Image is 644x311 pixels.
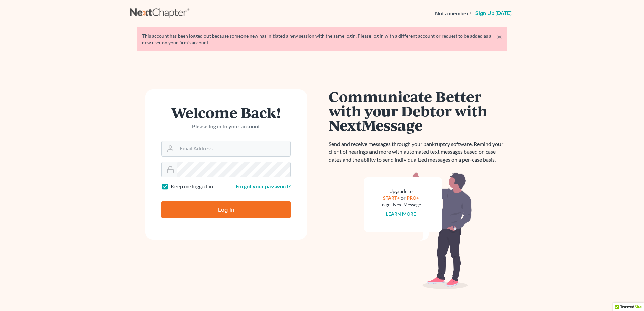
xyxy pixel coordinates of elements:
a: Sign up [DATE]! [474,11,514,16]
div: This account has been logged out because someone new has initiated a new session with the same lo... [142,33,502,46]
h1: Communicate Better with your Debtor with NextMessage [329,89,507,132]
input: Log In [161,201,291,218]
label: Keep me logged in [171,183,213,191]
h1: Welcome Back! [161,105,291,120]
span: or [401,195,406,201]
a: PRO+ [407,195,419,201]
div: to get NextMessage. [380,201,422,208]
a: Forgot your password? [236,183,291,189]
a: Learn more [386,211,416,217]
p: Send and receive messages through your bankruptcy software. Remind your client of hearings and mo... [329,140,507,164]
img: nextmessage_bg-59042aed3d76b12b5cd301f8e5b87938c9018125f34e5fa2b7a6b67550977c72.svg [364,172,472,289]
a: × [497,33,502,41]
input: Email Address [177,141,290,156]
div: Upgrade to [380,188,422,195]
p: Please log in to your account [161,123,291,130]
a: START+ [383,195,400,201]
strong: Not a member? [435,10,471,18]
